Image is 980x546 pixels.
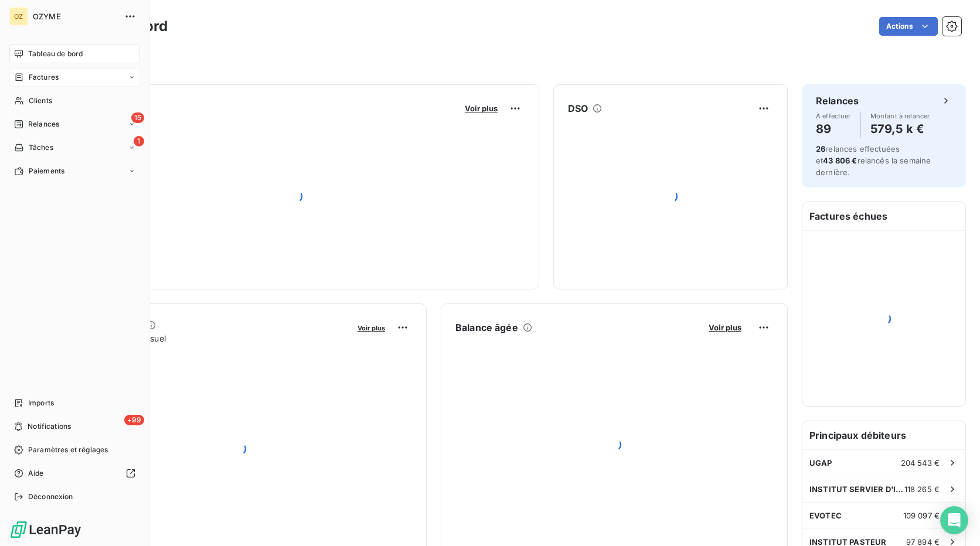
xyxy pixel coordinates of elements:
[9,394,140,412] a: Imports
[29,142,53,153] span: Tâches
[29,95,52,106] span: Clients
[901,458,940,467] span: 204 543 €
[134,136,144,146] span: 1
[28,49,83,59] span: Tableau de bord
[709,323,741,332] span: Voir plus
[455,320,518,335] h6: Balance âgée
[823,156,857,165] span: 43 806 €
[816,112,851,120] span: À effectuer
[465,104,498,113] span: Voir plus
[870,120,930,138] h4: 579,5 k €
[816,144,825,153] span: 26
[28,398,54,408] span: Imports
[29,166,64,176] span: Paiements
[461,103,501,114] button: Voir plus
[809,484,904,494] span: INSTITUT SERVIER D'INNOVATION THERAPEUTIQUE
[9,7,28,26] div: OZ
[29,72,59,83] span: Factures
[9,441,140,459] a: Paramètres et réglages
[9,138,140,157] a: 1Tâches
[802,421,965,449] h6: Principaux débiteurs
[28,492,73,502] span: Déconnexion
[879,17,938,36] button: Actions
[809,511,842,520] span: EVOTEC
[66,332,349,344] span: Chiffre d'affaires mensuel
[28,421,71,432] span: Notifications
[9,520,82,539] img: Logo LeanPay
[705,322,745,333] button: Voir plus
[354,322,389,333] button: Voir plus
[802,202,965,230] h6: Factures échues
[940,506,968,534] div: Open Intercom Messenger
[9,68,140,87] a: Factures
[903,511,940,520] span: 109 097 €
[816,120,851,138] h4: 89
[28,119,59,129] span: Relances
[358,324,385,332] span: Voir plus
[28,468,44,479] span: Aide
[809,458,832,467] span: UGAP
[9,91,140,110] a: Clients
[9,464,140,483] a: Aide
[816,94,859,108] h6: Relances
[870,112,930,120] span: Montant à relancer
[28,445,108,455] span: Paramètres et réglages
[33,12,117,21] span: OZYME
[9,115,140,134] a: 15Relances
[904,484,940,494] span: 118 265 €
[816,144,931,177] span: relances effectuées et relancés la semaine dernière.
[568,101,588,115] h6: DSO
[9,45,140,63] a: Tableau de bord
[131,112,144,123] span: 15
[124,415,144,425] span: +99
[9,162,140,180] a: Paiements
